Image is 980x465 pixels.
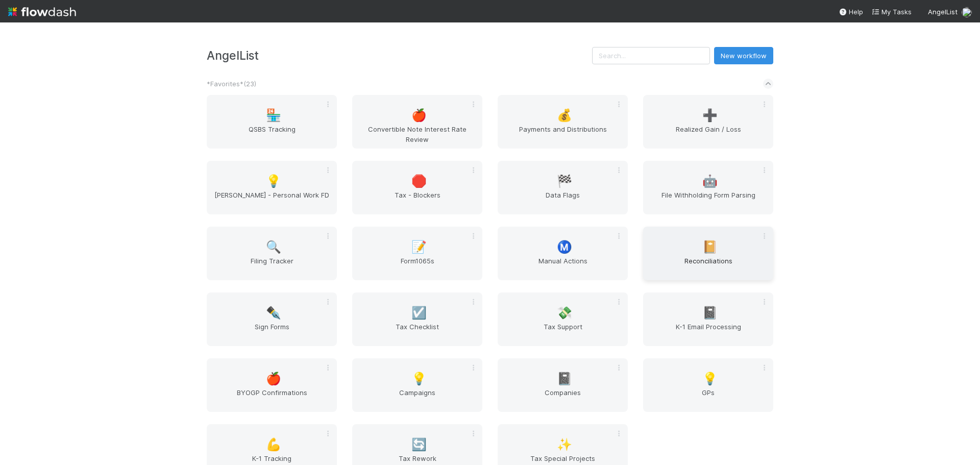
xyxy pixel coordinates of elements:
[839,7,863,17] div: Help
[411,306,427,320] span: ☑️
[498,358,628,412] a: 📓Companies
[207,292,337,346] a: ✒️Sign Forms
[411,372,427,385] span: 💡
[702,372,718,385] span: 💡
[356,256,478,276] span: Form1065s
[502,387,624,408] span: Companies
[211,256,333,276] span: Filing Tracker
[211,322,333,342] span: Sign Forms
[502,124,624,144] span: Payments and Distributions
[266,109,281,122] span: 🏪
[498,95,628,149] a: 💰Payments and Distributions
[643,358,773,412] a: 💡GPs
[702,175,718,188] span: 🤖
[207,95,337,149] a: 🏪QSBS Tracking
[502,322,624,342] span: Tax Support
[266,372,281,385] span: 🍎
[702,306,718,320] span: 📓
[502,190,624,210] span: Data Flags
[352,161,482,214] a: 🛑Tax - Blockers
[356,387,478,408] span: Campaigns
[356,190,478,210] span: Tax - Blockers
[647,322,769,342] span: K-1 Email Processing
[557,306,572,320] span: 💸
[498,227,628,280] a: Ⓜ️Manual Actions
[266,438,281,451] span: 💪
[647,190,769,210] span: File Withholding Form Parsing
[871,8,912,16] span: My Tasks
[962,7,972,17] img: avatar_37569647-1c78-4889-accf-88c08d42a236.png
[502,256,624,276] span: Manual Actions
[871,7,912,17] a: My Tasks
[211,124,333,144] span: QSBS Tracking
[647,387,769,408] span: GPs
[498,161,628,214] a: 🏁Data Flags
[352,292,482,346] a: ☑️Tax Checklist
[928,8,958,16] span: AngelList
[643,95,773,149] a: ➕Realized Gain / Loss
[411,240,427,254] span: 📝
[714,47,773,64] button: New workflow
[411,109,427,122] span: 🍎
[207,80,256,88] span: *Favorites* ( 23 )
[647,124,769,144] span: Realized Gain / Loss
[702,109,718,122] span: ➕
[643,227,773,280] a: 📔Reconciliations
[557,109,572,122] span: 💰
[356,322,478,342] span: Tax Checklist
[647,256,769,276] span: Reconciliations
[207,161,337,214] a: 💡[PERSON_NAME] - Personal Work FD
[266,306,281,320] span: ✒️
[557,240,572,254] span: Ⓜ️
[211,190,333,210] span: [PERSON_NAME] - Personal Work FD
[557,175,572,188] span: 🏁
[266,175,281,188] span: 💡
[8,3,76,20] img: logo-inverted-e16ddd16eac7371096b0.svg
[498,292,628,346] a: 💸Tax Support
[411,175,427,188] span: 🛑
[356,124,478,144] span: Convertible Note Interest Rate Review
[266,240,281,254] span: 🔍
[352,95,482,149] a: 🍎Convertible Note Interest Rate Review
[702,240,718,254] span: 📔
[352,227,482,280] a: 📝Form1065s
[207,48,592,62] h3: AngelList
[643,292,773,346] a: 📓K-1 Email Processing
[592,47,710,64] input: Search...
[643,161,773,214] a: 🤖File Withholding Form Parsing
[557,438,572,451] span: ✨
[211,387,333,408] span: BYOGP Confirmations
[207,227,337,280] a: 🔍Filing Tracker
[352,358,482,412] a: 💡Campaigns
[207,358,337,412] a: 🍎BYOGP Confirmations
[557,372,572,385] span: 📓
[411,438,427,451] span: 🔄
